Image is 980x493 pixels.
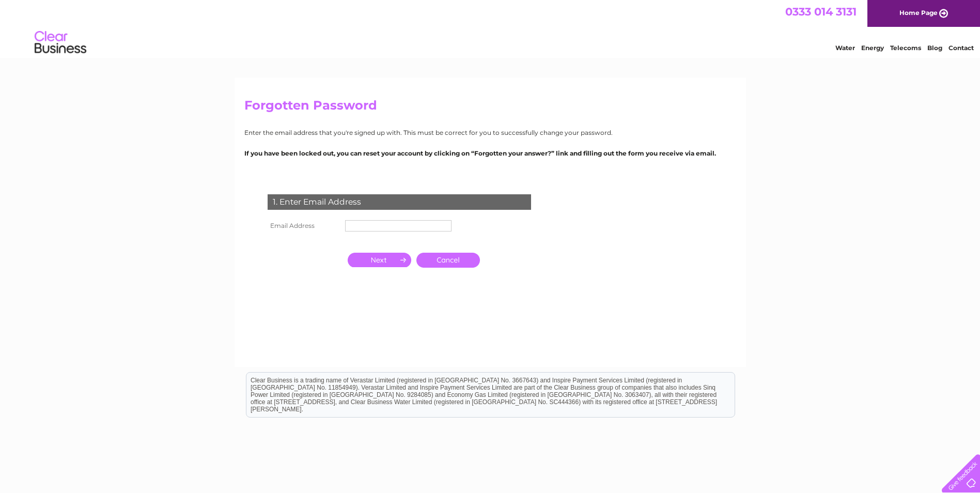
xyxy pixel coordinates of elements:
div: Clear Business is a trading name of Verastar Limited (registered in [GEOGRAPHIC_DATA] No. 3667643... [246,6,735,50]
img: logo.png [34,27,87,58]
a: Cancel [416,253,480,268]
a: Blog [927,44,942,52]
a: Contact [948,44,974,52]
p: Enter the email address that you're signed up with. This must be correct for you to successfully ... [244,128,736,137]
a: Telecoms [890,44,921,52]
a: Energy [861,44,884,52]
p: If you have been locked out, you can reset your account by clicking on “Forgotten your answer?” l... [244,148,736,158]
th: Email Address [265,218,343,234]
h2: Forgotten Password [244,98,736,118]
a: Water [835,44,855,52]
div: 1. Enter Email Address [268,194,531,210]
a: 0333 014 3131 [785,5,857,18]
